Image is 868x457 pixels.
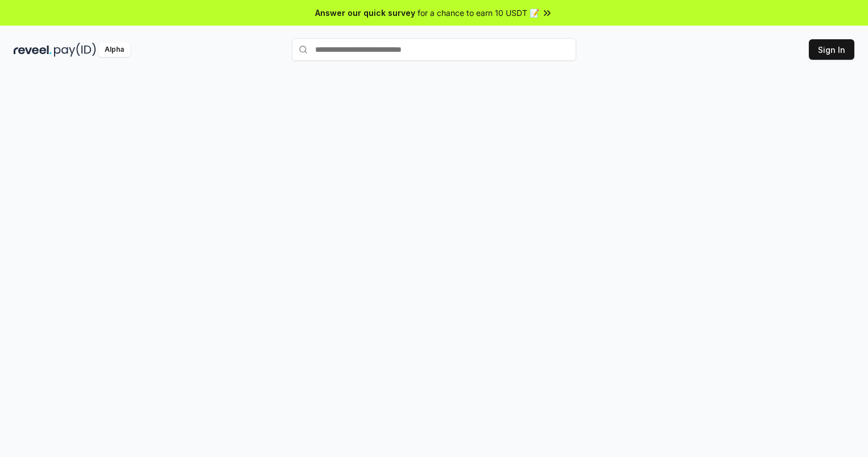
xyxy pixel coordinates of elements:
img: reveel_dark [14,43,52,57]
div: Alpha [98,43,130,57]
span: Answer our quick survey [315,7,415,19]
button: Sign In [809,39,854,60]
img: pay_id [54,43,96,57]
span: for a chance to earn 10 USDT 📝 [418,7,539,19]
